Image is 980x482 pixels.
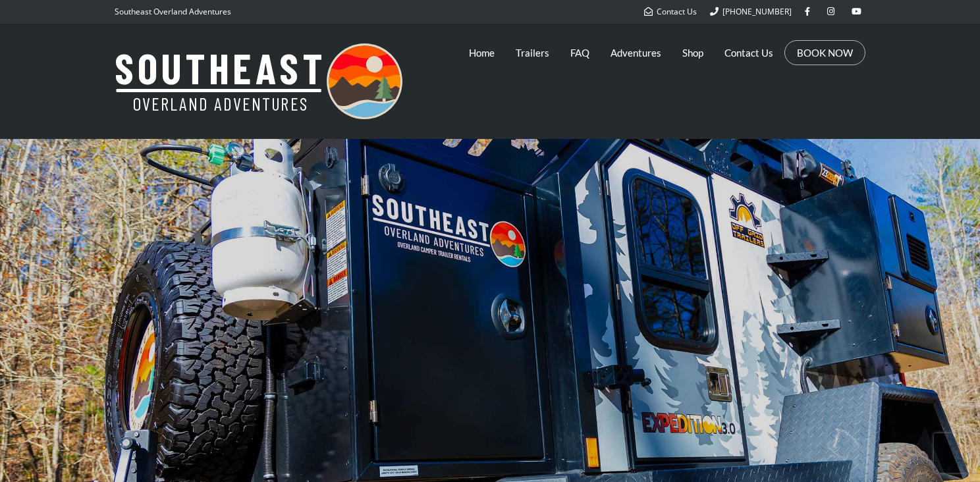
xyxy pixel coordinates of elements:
[570,36,589,69] a: FAQ
[722,6,792,17] span: [PHONE_NUMBER]
[644,6,697,17] a: Contact Us
[682,36,703,69] a: Shop
[115,43,402,119] img: Southeast Overland Adventures
[469,36,495,69] a: Home
[611,36,661,69] a: Adventures
[115,3,231,20] p: Southeast Overland Adventures
[657,6,697,17] span: Contact Us
[710,6,792,17] a: [PHONE_NUMBER]
[724,36,773,69] a: Contact Us
[797,46,853,59] a: BOOK NOW
[516,36,549,69] a: Trailers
